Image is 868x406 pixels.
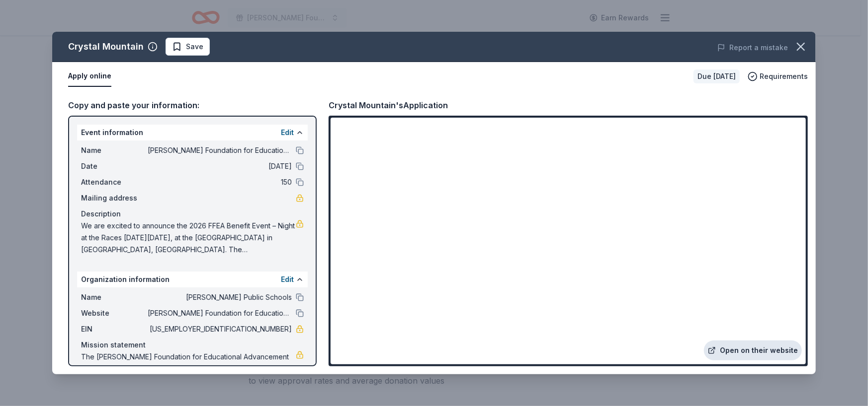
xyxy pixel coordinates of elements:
button: Requirements [748,70,808,82]
button: Save [166,38,210,56]
span: Name [81,291,148,303]
button: Report a mistake [717,42,788,54]
span: Name [81,144,148,156]
span: Date [81,160,148,172]
a: Open on their website [704,340,802,360]
div: Due [DATE] [694,69,740,83]
div: Mission statement [81,339,304,351]
span: [PERSON_NAME] Foundation for Educational Advancement (FFEA) [148,144,292,156]
button: Edit [281,273,294,285]
span: [DATE] [148,160,292,172]
span: We are excited to announce the 2026 FFEA Benefit Event – Night at the Races [DATE][DATE], at the ... [81,220,296,256]
span: Attendance [81,176,148,188]
span: 150 [148,176,292,188]
span: [PERSON_NAME] Public Schools [148,291,292,303]
button: Apply online [68,66,111,87]
span: The [PERSON_NAME] Foundation for Educational Advancement (FFEA) was established to support studen... [81,351,296,387]
span: Requirements [760,70,808,82]
div: Description [81,208,304,220]
div: Organization information [77,271,308,287]
button: Edit [281,127,294,138]
span: Website [81,307,148,319]
span: EIN [81,323,148,335]
span: [US_EMPLOYER_IDENTIFICATION_NUMBER] [148,323,292,335]
div: Copy and paste your information: [68,99,317,112]
div: Crystal Mountain's Application [329,99,448,112]
div: Crystal Mountain [68,39,144,55]
span: Save [186,41,203,53]
span: Mailing address [81,192,148,204]
div: Event information [77,125,308,140]
span: [PERSON_NAME] Foundation for Educational Advancement [148,307,292,319]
